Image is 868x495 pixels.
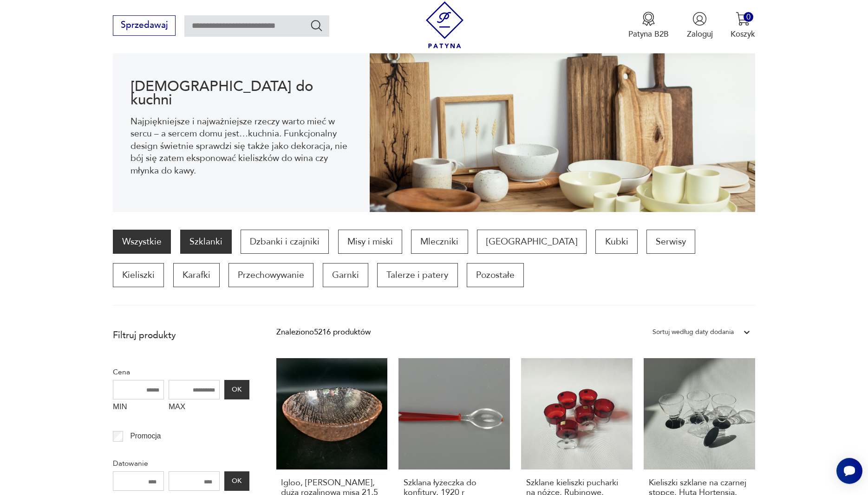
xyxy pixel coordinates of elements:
[113,457,249,469] p: Datowanie
[180,230,232,254] a: Szklanki
[736,12,750,26] img: Ikona koszyka
[595,230,637,254] a: Kubki
[310,19,323,32] button: Szukaj
[628,12,669,39] a: Ikona medaluPatyna B2B
[241,230,329,254] a: Dzbanki i czajniki
[130,430,161,442] p: Promocja
[113,366,249,378] p: Cena
[692,12,707,26] img: Ikonka użytkownika
[131,80,352,107] h1: [DEMOGRAPHIC_DATA] do kuchni
[323,263,368,287] a: Garnki
[228,263,313,287] a: Przechowywanie
[377,263,457,287] a: Talerze i patery
[687,29,713,39] p: Zaloguj
[836,458,862,484] iframe: Smartsupp widget button
[113,15,176,36] button: Sprzedawaj
[628,29,669,39] p: Patyna B2B
[731,12,755,39] button: 0Koszyk
[731,29,755,39] p: Koszyk
[744,12,753,22] div: 0
[169,399,220,417] label: MAX
[131,116,352,177] p: Najpiękniejsze i najważniejsze rzeczy warto mieć w sercu – a sercem domu jest…kuchnia. Funkcjonal...
[421,1,468,48] img: Patyna - sklep z meblami i dekoracjami vintage
[653,326,734,338] div: Sortuj według daty dodania
[411,230,468,254] a: Mleczniki
[467,263,524,287] a: Pozostałe
[276,326,371,338] div: Znaleziono 5216 produktów
[113,263,164,287] a: Kieliszki
[641,12,656,26] img: Ikona medalu
[113,22,176,30] a: Sprzedawaj
[224,471,249,491] button: OK
[113,399,164,417] label: MIN
[370,45,755,212] img: b2f6bfe4a34d2e674d92badc23dc4074.jpg
[113,230,171,254] a: Wszystkie
[477,230,587,254] a: [GEOGRAPHIC_DATA]
[113,329,249,341] p: Filtruj produkty
[628,12,669,39] button: Patyna B2B
[338,230,402,254] a: Misy i miski
[646,230,695,254] a: Serwisy
[173,263,220,287] a: Karafki
[224,380,249,399] button: OK
[687,12,713,39] button: Zaloguj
